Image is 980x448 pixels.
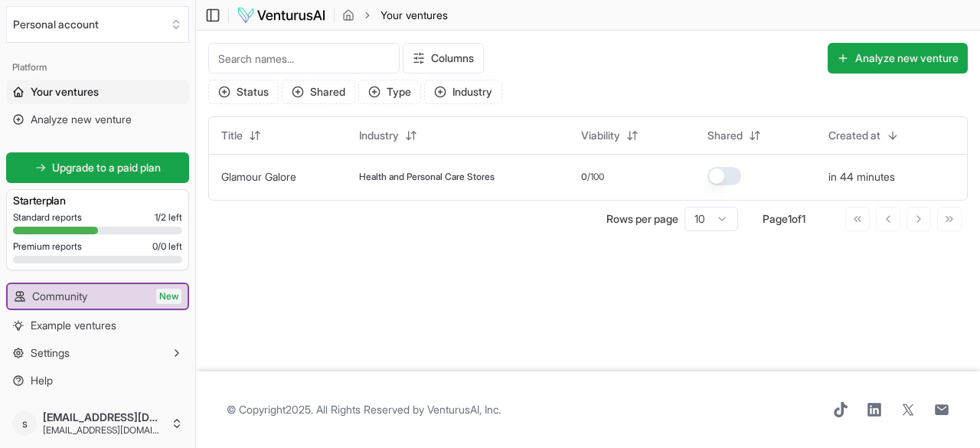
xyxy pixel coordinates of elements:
span: 0 [581,171,587,183]
span: Your ventures [31,84,99,100]
span: Premium reports [13,240,82,253]
span: Created at [828,128,880,143]
button: s[EMAIL_ADDRESS][DOMAIN_NAME][EMAIL_ADDRESS][DOMAIN_NAME] [6,405,189,442]
span: © Copyright 2025 . All Rights Reserved by . [227,402,501,417]
span: 1 [802,212,805,225]
span: Shared [707,128,743,143]
button: Settings [6,341,189,365]
button: Viability [572,123,648,148]
span: Community [32,289,87,304]
span: Help [31,373,53,388]
span: Health and Personal Care Stores [359,171,495,183]
button: Industry [424,80,502,104]
span: Analyze new venture [31,112,132,127]
button: Analyze new venture [828,43,968,74]
span: Viability [581,128,620,143]
nav: breadcrumb [342,8,448,23]
button: Select an organization [6,6,189,43]
a: Help [6,368,189,393]
button: in 44 minutes [828,169,895,185]
span: Your ventures [381,8,448,23]
p: Rows per page [606,211,678,227]
button: Columns [403,43,484,74]
button: Shared [698,123,770,148]
span: /100 [587,171,604,183]
input: Search names... [208,43,400,74]
div: Platform [6,55,189,80]
span: Standard reports [13,211,82,224]
a: Example ventures [6,313,189,338]
span: Title [221,128,243,143]
button: Type [358,80,421,104]
span: s [12,411,37,436]
span: Industry [359,128,399,143]
button: Industry [350,123,426,148]
button: Created at [819,123,908,148]
button: Glamour Galore [221,169,296,185]
span: 1 / 2 left [155,211,182,224]
a: VenturusAI, Inc [427,403,498,416]
button: Title [212,123,270,148]
span: 1 [788,212,792,225]
a: Your ventures [6,80,189,104]
span: Upgrade to a paid plan [52,160,161,175]
button: Status [208,80,279,104]
a: CommunityNew [8,284,188,309]
h3: Starter plan [13,193,182,208]
span: Settings [31,345,70,361]
span: [EMAIL_ADDRESS][DOMAIN_NAME] [43,410,165,424]
span: [EMAIL_ADDRESS][DOMAIN_NAME] [43,424,165,437]
a: Upgrade to a paid plan [6,152,189,183]
span: New [156,289,181,304]
a: Glamour Galore [221,170,296,183]
span: 0 / 0 left [152,240,182,253]
button: Shared [282,80,355,104]
img: logo [237,6,326,25]
span: Example ventures [31,318,116,333]
span: Page [763,212,788,225]
span: of [792,212,802,225]
a: Analyze new venture [6,107,189,132]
